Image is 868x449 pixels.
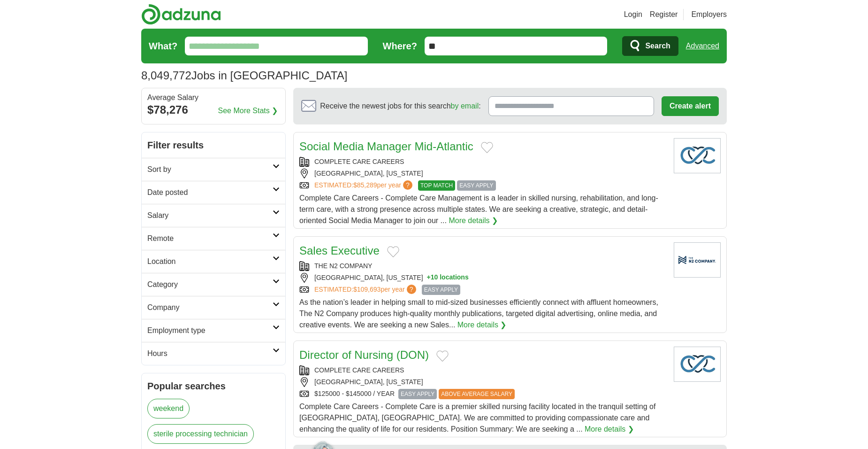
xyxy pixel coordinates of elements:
div: $78,276 [147,101,280,118]
a: Location [142,250,285,273]
span: $109,693 [353,286,381,293]
a: Hours [142,342,285,365]
div: COMPLETE CARE CAREERS [299,365,666,375]
span: + [427,273,431,283]
a: Remote [142,227,285,250]
span: Complete Care Careers - Complete Care is a premier skilled nursing facility located in the tranqu... [299,403,655,433]
a: weekend [147,399,190,418]
a: Date posted [142,181,285,204]
a: More details ❯ [457,319,507,331]
span: Complete Care Careers - Complete Care Management is a leader in skilled nursing, rehabilitation, ... [299,194,658,224]
a: ESTIMATED:$85,289per year? [314,180,414,191]
a: Category [142,273,285,296]
img: Company logo [674,138,721,173]
a: Advanced [686,37,719,55]
h2: Category [147,279,273,290]
a: Company [142,296,285,319]
h2: Sort by [147,164,273,175]
span: EASY APPLY [422,285,460,295]
a: Social Media Manager Mid-Atlantic [299,140,473,153]
h2: Hours [147,348,273,359]
span: EASY APPLY [457,180,495,191]
a: See More Stats ❯ [218,105,278,116]
div: COMPLETE CARE CAREERS [299,157,666,167]
h2: Company [147,302,273,313]
a: Register [650,9,678,20]
div: THE N2 COMPANY [299,261,666,271]
h2: Employment type [147,325,273,336]
img: Company logo [674,347,721,382]
button: +10 locations [427,273,469,283]
div: [GEOGRAPHIC_DATA], [US_STATE] [299,273,666,283]
span: $85,289 [353,181,377,189]
button: Add to favorite jobs [481,142,493,153]
h1: Jobs in [GEOGRAPHIC_DATA] [141,69,347,82]
span: ? [407,285,416,294]
a: Login [624,9,642,20]
button: Add to favorite jobs [436,350,449,362]
a: More details ❯ [449,215,498,226]
span: Receive the newest jobs for this search : [320,101,480,112]
a: Director of Nursing (DON) [299,348,429,361]
label: Where? [383,39,417,53]
a: Sort by [142,158,285,181]
span: Search [645,37,670,55]
button: Search [622,36,678,56]
a: ESTIMATED:$109,693per year? [314,285,418,295]
h2: Salary [147,210,273,221]
div: Average Salary [147,94,280,101]
div: [GEOGRAPHIC_DATA], [US_STATE] [299,377,666,387]
span: ABOVE AVERAGE SALARY [439,389,515,399]
span: ? [403,180,412,190]
h2: Date posted [147,187,273,198]
span: As the nation’s leader in helping small to mid-sized businesses efficiently connect with affluent... [299,298,658,329]
img: Company logo [674,242,721,278]
a: Employers [691,9,727,20]
span: TOP MATCH [418,180,455,191]
a: Sales Executive [299,244,380,257]
button: Create alert [662,96,719,116]
button: Add to favorite jobs [387,246,399,257]
a: sterile processing technician [147,424,254,444]
span: EASY APPLY [398,389,437,399]
h2: Location [147,256,273,267]
img: Adzuna logo [141,4,221,25]
span: 8,049,772 [141,67,191,84]
div: $125000 - $145000 / YEAR [299,389,666,399]
a: Salary [142,204,285,227]
h2: Remote [147,233,273,244]
a: Employment type [142,319,285,342]
h2: Popular searches [147,379,280,393]
h2: Filter results [142,132,285,158]
div: [GEOGRAPHIC_DATA], [US_STATE] [299,169,666,178]
a: More details ❯ [585,424,634,435]
label: What? [149,39,177,53]
a: by email [451,102,479,110]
